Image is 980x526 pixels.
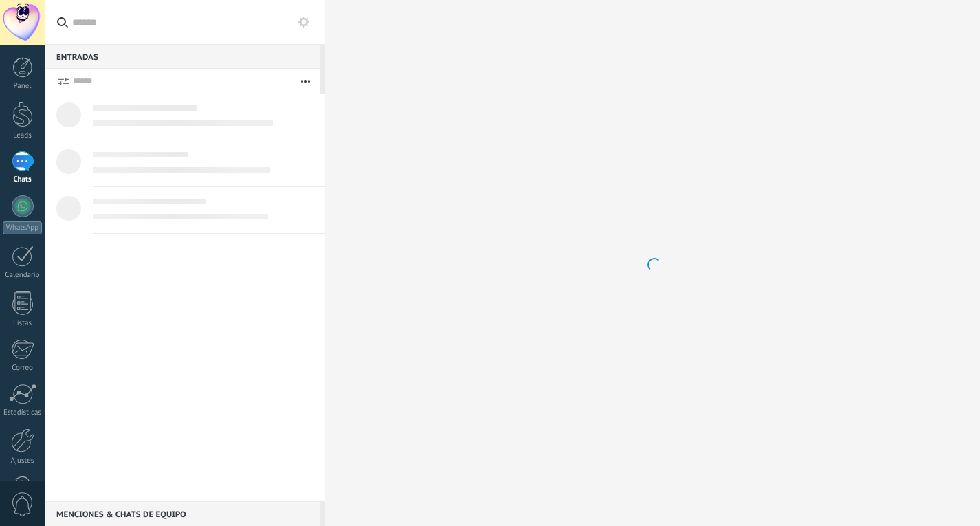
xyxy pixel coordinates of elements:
div: Menciones & Chats de equipo [45,501,320,526]
div: Listas [3,319,43,328]
div: WhatsApp [3,221,42,234]
div: Chats [3,175,43,184]
div: Estadísticas [3,408,43,417]
div: Ajustes [3,457,43,465]
div: Correo [3,364,43,373]
div: Panel [3,82,43,91]
div: Calendario [3,271,43,280]
div: Entradas [45,44,320,69]
div: Leads [3,131,43,140]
